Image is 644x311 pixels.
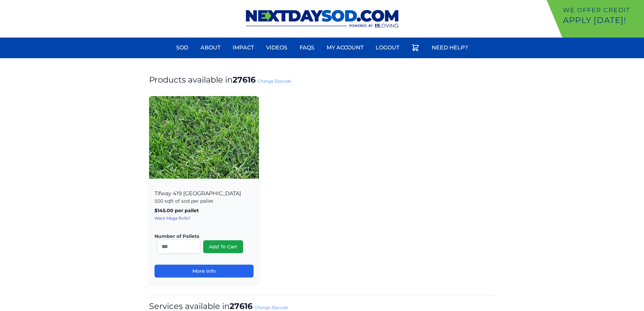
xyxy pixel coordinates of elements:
h1: Products available in [149,74,495,85]
a: About [196,40,224,56]
a: Logout [372,40,403,56]
a: My Account [323,40,367,56]
strong: 27616 [233,75,256,85]
button: Add To Cart [203,240,243,253]
a: Impact [229,40,258,56]
a: Need Help? [428,40,472,56]
p: Apply [DATE]! [563,15,641,26]
div: Tifway 419 [GEOGRAPHIC_DATA] [149,183,259,284]
label: Number of Pallets [154,233,248,240]
a: Videos [262,40,291,56]
p: 500 sqft of sod per pallet [154,198,254,204]
img: Tifway 419 Bermuda Product Image [149,96,259,179]
p: $145.00 per pallet [154,207,254,214]
a: Change Zipcode [258,79,291,84]
strong: 27616 [230,301,253,311]
a: Want Mega Rolls? [154,216,191,221]
a: Sod [172,40,192,56]
a: Change Zipcode [255,305,288,310]
p: We offer Credit [563,5,641,15]
a: FAQs [295,40,318,56]
a: More Info [154,265,254,277]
